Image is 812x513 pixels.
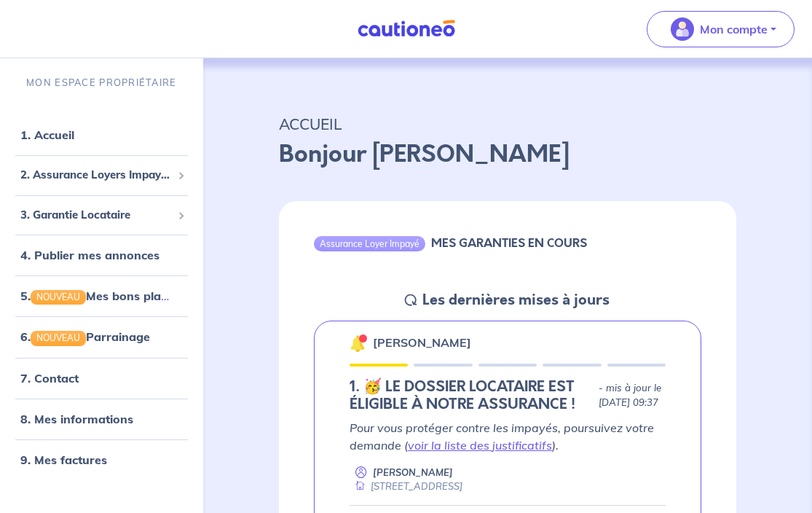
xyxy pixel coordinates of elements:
[350,334,367,352] img: 🔔
[700,20,768,38] p: Mon compte
[20,329,150,344] a: 6.NOUVEAUParrainage
[408,438,552,453] a: voir la liste des justificatifs
[6,404,197,434] div: 8. Mes informations
[422,291,610,309] h5: Les dernières mises à jours
[20,289,174,303] a: 5.NOUVEAUMes bons plans
[20,128,74,142] a: 1. Accueil
[352,20,461,38] img: Cautioneo
[599,381,666,410] p: - mis à jour le [DATE] 09:37
[6,201,197,230] div: 3. Garantie Locataire
[671,17,694,41] img: illu_account_valid_menu.svg
[314,236,425,251] div: Assurance Loyer Impayé
[279,137,736,172] p: Bonjour [PERSON_NAME]
[6,364,197,393] div: 7. Contact
[431,236,587,250] h6: MES GARANTIES EN COURS
[26,76,176,90] p: MON ESPACE PROPRIÉTAIRE
[373,466,453,479] p: [PERSON_NAME]
[350,479,462,493] div: [STREET_ADDRESS]
[20,371,79,385] a: 7. Contact
[20,412,133,426] a: 8. Mes informations
[20,248,159,262] a: 4. Publier mes annonces
[20,207,172,224] span: 3. Garantie Locataire
[373,334,471,351] p: [PERSON_NAME]
[647,11,795,47] button: illu_account_valid_menu.svgMon compte
[6,240,197,270] div: 4. Publier mes annonces
[350,378,666,413] div: state: ELIGIBILITY-RESULT-IN-PROGRESS, Context: NEW,MAYBE-CERTIFICATE,ALONE,LESSOR-DOCUMENTS
[20,453,107,467] a: 9. Mes factures
[6,120,197,149] div: 1. Accueil
[350,419,666,454] p: Pour vous protéger contre les impayés, poursuivez votre demande ( ).
[6,445,197,474] div: 9. Mes factures
[6,281,197,310] div: 5.NOUVEAUMes bons plans
[6,161,197,189] div: 2. Assurance Loyers Impayés
[279,111,736,137] p: ACCUEIL
[350,378,593,413] h5: 1.︎ 🥳 LE DOSSIER LOCATAIRE EST ÉLIGIBLE À NOTRE ASSURANCE !
[6,322,197,351] div: 6.NOUVEAUParrainage
[20,167,172,184] span: 2. Assurance Loyers Impayés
